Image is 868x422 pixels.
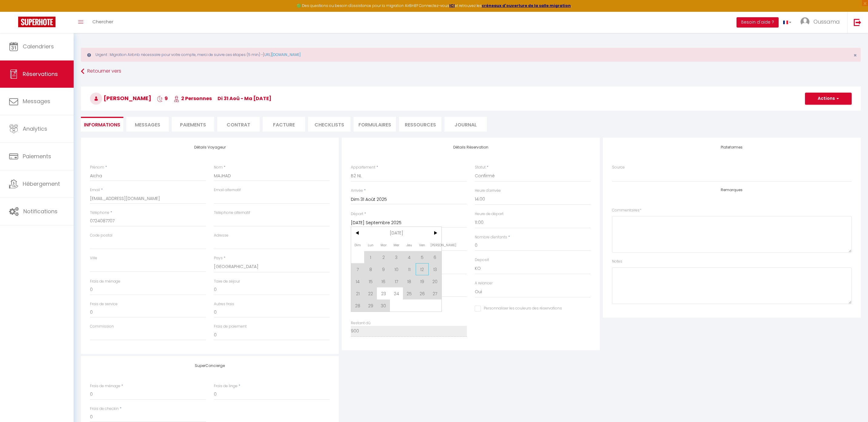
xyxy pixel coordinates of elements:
[403,287,416,299] span: 25
[90,383,120,389] label: Frais de ménage
[263,52,301,57] a: [URL][DOMAIN_NAME]
[800,17,810,26] img: ...
[475,188,501,194] label: Heure d'arrivée
[403,251,416,263] span: 4
[263,117,305,132] li: Facture
[351,299,364,312] span: 28
[377,287,390,299] span: 23
[364,239,377,251] span: Lun
[796,12,847,33] a: ... Oussama
[416,287,429,299] span: 26
[351,287,364,299] span: 21
[475,280,493,286] label: A relancer
[429,227,442,239] span: >
[416,251,429,263] span: 5
[813,18,840,25] span: Oussama
[399,117,441,132] li: Ressources
[172,117,214,132] li: Paiements
[23,180,60,188] span: Hébergement
[23,125,47,132] span: Analytics
[364,227,429,239] span: [DATE]
[612,165,625,170] label: Source
[351,211,363,217] label: Départ
[90,145,330,149] h4: Détails Voyageur
[157,95,168,102] span: 9
[416,263,429,275] span: 12
[23,70,58,78] span: Réservations
[416,239,429,251] span: Ven
[475,165,486,170] label: Statut
[403,239,416,251] span: Jeu
[351,165,375,170] label: Appartement
[351,239,364,251] span: Dim
[429,251,442,263] span: 6
[364,287,377,299] span: 22
[429,287,442,299] span: 27
[90,94,151,102] span: [PERSON_NAME]
[174,95,212,102] span: 2 Personnes
[214,255,223,261] label: Pays
[81,66,861,77] a: Retourner vers
[90,187,100,193] label: Email
[612,145,852,149] h4: Plateformes
[377,239,390,251] span: Mar
[214,279,240,284] label: Taxe de séjour
[308,117,351,132] li: CHECKLISTS
[390,275,403,287] span: 17
[23,208,58,215] span: Notifications
[23,152,51,160] span: Paiements
[214,233,228,238] label: Adresse
[90,255,97,261] label: Ville
[90,324,114,329] label: Commission
[377,251,390,263] span: 2
[612,259,622,264] label: Notes
[364,251,377,263] span: 1
[475,234,507,240] label: Nombre d'enfants
[805,93,852,105] button: Actions
[351,188,363,194] label: Arrivée
[217,117,260,132] li: Contrat
[23,43,54,50] span: Calendriers
[429,275,442,287] span: 20
[377,275,390,287] span: 16
[429,239,442,251] span: [PERSON_NAME]
[90,301,118,307] label: Frais de service
[482,3,571,8] a: créneaux d'ouverture de la salle migration
[364,275,377,287] span: 15
[351,145,590,149] h4: Détails Réservation
[390,251,403,263] span: 3
[218,95,271,102] span: di 31 Aoû - ma [DATE]
[377,299,390,312] span: 30
[92,18,113,25] span: Chercher
[214,383,238,389] label: Frais de linge
[214,210,250,216] label: Téléphone alternatif
[853,53,857,58] button: Close
[351,263,364,275] span: 7
[90,165,104,170] label: Prénom
[90,233,112,238] label: Code postal
[403,263,416,275] span: 11
[81,117,123,132] li: Informations
[90,406,119,412] label: Frais de checkin
[214,324,247,329] label: Frais de paiement
[135,121,160,128] span: Messages
[354,117,396,132] li: FORMULAIRES
[429,263,442,275] span: 13
[449,3,455,8] a: ICI
[351,227,364,239] span: <
[390,239,403,251] span: Mer
[612,188,852,192] h4: Remarques
[377,263,390,275] span: 9
[90,210,109,216] label: Téléphone
[403,275,416,287] span: 18
[364,263,377,275] span: 8
[416,275,429,287] span: 19
[351,320,371,326] label: Restant dû
[5,2,23,21] button: Ouvrir le widget de chat LiveChat
[390,263,403,275] span: 10
[90,364,330,368] h4: SuperConcierge
[23,97,50,105] span: Messages
[475,211,504,217] label: Heure de départ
